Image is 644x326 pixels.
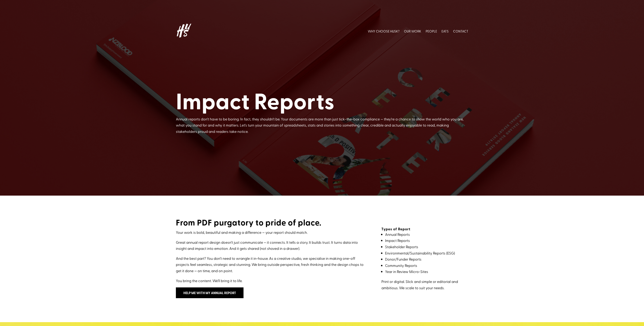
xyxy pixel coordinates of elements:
[368,22,399,40] a: WHY CHOOSE HUSK?
[176,278,366,288] p: You bring the content. We’ll bring it to life.
[453,22,468,40] a: CONTACT
[176,255,366,278] p: And the best part? You don’t need to wrangle it in-house. As a creative studio, we specialise in ...
[385,231,468,238] li: Annual Reports
[385,237,468,244] li: Impact Reports
[385,256,468,262] li: Donor/Funder Reports
[442,22,449,40] a: EATS
[176,287,244,298] a: Help me with my annual report
[381,278,468,291] p: Print or digital. Slick and simple or editorial and ambitious. We scale to suit your needs.
[176,218,366,229] h3: From PDF purgatory to pride of place.
[385,244,468,250] li: Stakeholder Reports
[176,239,366,255] p: Great annual report design doesn’t just communicate – it connects. It tells a story. It builds tr...
[176,87,468,116] h1: Impact Reports
[176,116,468,135] div: Annual reports don’t have to be boring. In fact, they shouldn’t be. Your documents are more than ...
[426,22,437,40] a: PEOPLE
[381,227,468,231] h6: Types of Report
[385,262,468,269] li: Community Reports
[176,229,366,239] p: Your work is bold, beautiful and making a difference — your report should match.
[176,22,198,40] img: Husk logo
[404,22,421,40] a: OUR WORK
[385,269,468,275] li: Year in Review Micro-Sites
[385,250,468,256] li: Environmental/Sustainability Reports (ESG)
